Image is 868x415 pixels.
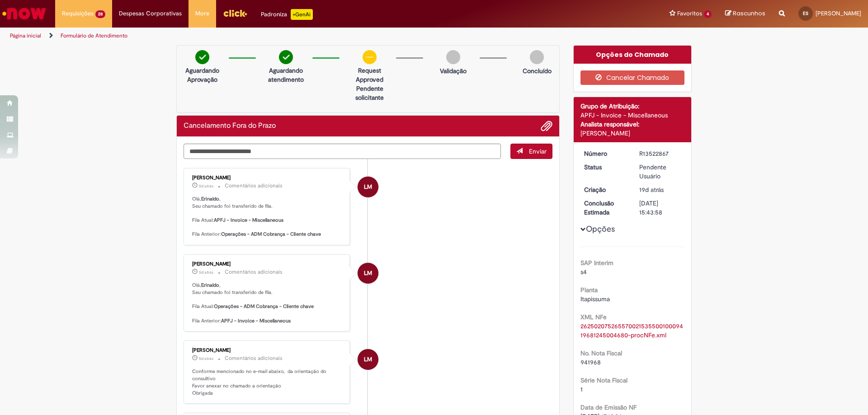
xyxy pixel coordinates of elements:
dt: Criação [577,185,633,194]
span: Requisições [62,9,94,18]
b: Planta [580,286,598,294]
button: Cancelar Chamado [580,70,685,85]
div: APFJ - Invoice - Miscellaneous [580,111,685,120]
b: Série Nota Fiscal [580,376,627,384]
a: Página inicial [10,32,41,39]
a: Download de 26250207526557002153550010009419681245004680-procNFe.xml [580,322,683,339]
p: +GenAi [291,9,313,20]
span: 941968 [580,358,601,366]
b: No. Nota Fiscal [580,349,622,357]
b: Operações - ADM Cobrança - Cliente chave [214,303,314,310]
b: SAP Interim [580,259,613,267]
img: check-circle-green.png [195,50,209,64]
div: [PERSON_NAME] [192,261,343,267]
small: Comentários adicionais [225,182,283,190]
img: img-circle-grey.png [446,50,460,64]
img: img-circle-grey.png [530,50,544,64]
div: Luciana Mauruto [358,177,378,197]
div: Analista responsável: [580,120,685,129]
p: Pendente solicitante [348,84,392,102]
span: Favoritos [677,9,702,18]
div: 11/09/2025 14:35:56 [639,185,681,194]
dt: Conclusão Estimada [577,199,633,217]
div: Luciana Mauruto [358,263,378,284]
span: LM [364,176,372,198]
span: 28 [95,10,105,18]
b: XML NFe [580,313,607,321]
textarea: Digite sua mensagem aqui... [184,144,501,159]
a: Rascunhos [725,9,765,18]
div: Opções do Chamado [574,46,692,64]
span: LM [364,262,372,284]
span: ES [803,10,808,16]
span: Despesas Corporativas [119,9,182,18]
b: Operações - ADM Cobrança - Cliente chave [221,231,321,238]
small: Comentários adicionais [225,354,283,362]
b: Erinaldo [201,196,219,202]
span: Enviar [529,147,547,155]
small: Comentários adicionais [225,268,283,276]
span: 5d atrás [199,356,213,361]
p: Aguardando Aprovação [180,66,224,84]
dt: Número [577,149,633,158]
button: Enviar [510,144,552,159]
img: ServiceNow [1,5,47,23]
div: Padroniza [261,9,313,20]
p: Concluído [523,66,552,75]
div: [DATE] 15:43:58 [639,199,681,217]
span: 5d atrás [199,183,213,189]
span: s4 [580,268,587,276]
div: [PERSON_NAME] [192,348,343,353]
time: 25/09/2025 16:17:15 [199,183,213,189]
span: 1 [580,385,583,393]
p: request approved [348,66,392,84]
dt: Status [577,163,633,172]
div: Luciana Mauruto [358,349,378,370]
div: [PERSON_NAME] [580,129,685,138]
div: Pendente Usuário [639,163,681,181]
img: circle-minus.png [363,50,377,64]
span: Rascunhos [733,9,765,18]
span: 19d atrás [639,186,664,194]
span: Itapissuma [580,295,610,303]
span: 5d atrás [199,270,213,275]
img: check-circle-green.png [279,50,293,64]
a: Formulário de Atendimento [61,32,127,39]
time: 11/09/2025 14:35:56 [639,186,664,194]
div: R13522867 [639,149,681,158]
p: Conforme mencionado no e-mail abaixo, da orientação do consultivo Favor anexar no chamado a orien... [192,368,343,396]
p: Aguardando atendimento [264,66,308,84]
span: LM [364,349,372,370]
p: Olá, , Seu chamado foi transferido de fila. Fila Atual: Fila Anterior: [192,282,343,324]
b: Erinaldo [201,282,219,289]
img: click_logo_yellow_360x200.png [223,6,247,20]
span: More [195,9,209,18]
time: 25/09/2025 11:36:08 [199,356,213,361]
button: Adicionar anexos [541,120,552,132]
span: [PERSON_NAME] [816,9,861,17]
b: Data de Emissão NF [580,403,637,411]
ul: Trilhas de página [7,28,572,44]
div: Grupo de Atribuição: [580,102,685,111]
b: APFJ - Invoice - Miscellaneous [214,217,283,224]
h2: Cancelamento Fora do Prazo Histórico de tíquete [184,122,276,130]
div: [PERSON_NAME] [192,175,343,181]
p: Olá, , Seu chamado foi transferido de fila. Fila Atual: Fila Anterior: [192,196,343,238]
p: Validação [440,66,467,75]
span: 4 [704,10,712,18]
b: APFJ - Invoice - Miscellaneous [221,317,291,324]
